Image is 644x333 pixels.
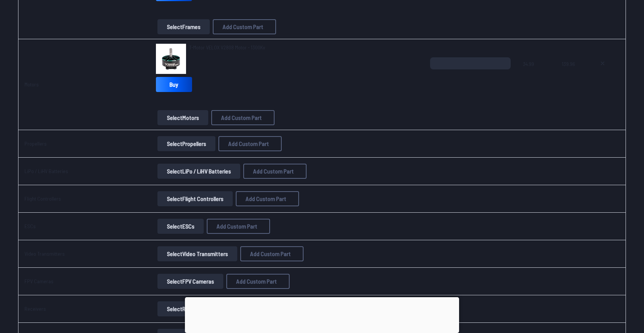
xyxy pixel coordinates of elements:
[221,115,262,121] span: Add Custom Part
[157,219,204,234] button: SelectESCs
[211,110,275,125] button: Add Custom Part
[156,191,234,206] a: SelectFlight Controllers
[156,246,239,261] a: SelectVideo Transmitters
[189,44,265,51] span: T-Motor VELOX V2808 Motor - 1300Kv
[156,44,186,74] img: image
[240,246,304,261] button: Add Custom Part
[156,274,225,289] a: SelectFPV Cameras
[24,168,68,174] a: LiPo / LiHV Batteries
[157,301,215,316] button: SelectReceivers
[250,251,291,257] span: Add Custom Part
[157,191,233,206] button: SelectFlight Controllers
[236,191,299,206] button: Add Custom Part
[207,219,270,234] button: Add Custom Part
[24,195,61,202] a: Flight Controllers
[189,44,265,51] a: T-Motor VELOX V2808 Motor - 1300Kv
[157,274,223,289] button: SelectFPV Cameras
[156,19,211,34] a: SelectFrames
[157,19,210,34] button: SelectFrames
[24,81,39,87] a: Motors
[562,57,581,94] span: 139.96
[24,140,47,147] a: Propellers
[156,164,242,179] a: SelectLiPo / LiHV Batteries
[24,250,65,257] a: Video Transmitters
[156,301,217,316] a: SelectReceivers
[157,110,208,125] button: SelectMotors
[213,19,276,34] button: Add Custom Part
[253,168,294,174] span: Add Custom Part
[185,297,459,331] iframe: Advertisement
[156,110,210,125] a: SelectMotors
[218,136,282,151] button: Add Custom Part
[156,219,205,234] a: SelectESCs
[246,196,286,202] span: Add Custom Part
[243,164,307,179] button: Add Custom Part
[156,136,217,151] a: SelectPropellers
[157,164,240,179] button: SelectLiPo / LiHV Batteries
[226,274,290,289] button: Add Custom Part
[24,278,53,284] a: FPV Cameras
[156,77,192,92] a: Buy
[24,305,46,312] a: Receivers
[228,141,269,147] span: Add Custom Part
[24,223,36,229] a: ESCs
[157,136,215,151] button: SelectPropellers
[523,57,550,94] span: 34.99
[217,223,257,229] span: Add Custom Part
[157,246,237,261] button: SelectVideo Transmitters
[236,278,277,284] span: Add Custom Part
[223,24,263,30] span: Add Custom Part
